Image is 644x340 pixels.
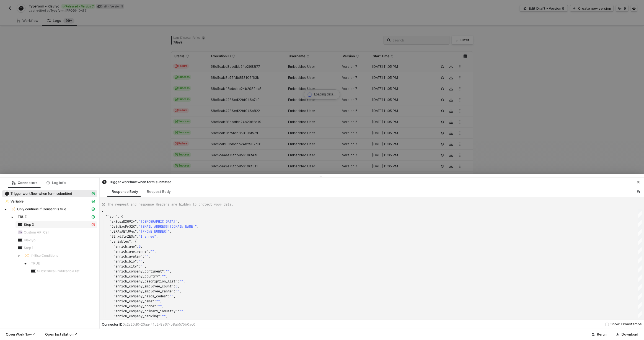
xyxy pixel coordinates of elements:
span: 0c2a20d0-20aa-41b2-8e67-b8ab575b0ac0 [123,322,195,326]
div: Rerun [597,332,607,337]
span: "zkBuszDXQ9Iy" [110,219,137,224]
span: "enrich_company_name" [113,299,154,303]
span: icon-cards [92,215,95,219]
img: integration-icon [102,180,107,184]
span: "" [144,254,148,259]
span: TRUE [29,260,97,267]
span: "[DEMOGRAPHIC_DATA]" [139,219,177,224]
div: Request Body [147,190,171,194]
div: Open Installation ↗ [45,332,77,337]
span: : [137,229,139,234]
span: "" [158,304,162,308]
img: integration-icon [18,238,22,242]
div: Connector ID [102,322,195,327]
span: TRUE [15,214,97,220]
span: Variable [2,198,97,205]
span: "enrich_age_range" [113,249,148,254]
span: "" [162,274,166,279]
span: "" [141,264,144,269]
span: , [170,269,172,274]
div: Show Timestamps [611,322,642,327]
div: Download [622,332,638,337]
span: : [137,244,139,249]
span: : [137,259,139,264]
span: , [177,219,179,224]
div: Open Workflow ↗ [6,332,36,337]
span: "" [150,249,154,254]
span: TRUE [31,261,40,266]
span: "" [175,289,179,294]
span: Klaviyo [24,238,35,242]
span: icon-close [637,180,640,184]
span: Custom API Call [24,230,49,235]
span: , [183,309,185,313]
span: Only continue if Consent is true [17,207,66,211]
span: Trigger workflow when form submitted [2,190,97,197]
span: Step 3 [15,221,97,228]
span: "enrich_company_continent" [113,269,164,274]
span: "[PHONE_NUMBER]" [139,229,170,234]
span: "enrich_company_description_list" [113,279,177,284]
span: The request and response Headers are hidden to protect your data. [107,202,233,207]
div: Log info [46,181,66,185]
img: integration-icon [11,207,16,211]
span: : [148,249,150,254]
span: "" [179,309,183,313]
span: , [156,234,158,239]
span: "" [156,299,160,303]
span: , [148,254,150,259]
span: icon-cards [92,192,95,195]
span: If-Else Conditions [30,253,58,258]
span: Step 1 [24,246,33,250]
img: integration-icon [18,246,22,250]
span: 0 [175,284,177,289]
button: Download [612,331,642,338]
span: , [162,304,164,308]
span: , [170,229,172,234]
span: Step 3 [24,222,34,227]
span: icon-download [616,333,619,336]
span: icon-drag-indicator [319,174,322,177]
span: Subscribes Profiles to a list [29,268,97,274]
button: Rerun [588,331,610,338]
span: Subscribes Profiles to a list [37,269,79,273]
img: integration-icon [25,253,29,258]
span: , [154,249,156,254]
span: Step 1 [15,245,97,251]
span: "DsGqExoPr32K" [110,224,137,229]
img: integration-icon [5,191,9,196]
span: , [166,314,168,318]
span: "" [166,269,170,274]
span: icon-logic [12,181,15,185]
span: : [160,314,162,318]
span: Klaviyo [15,237,97,243]
span: "enrich_company_primary_industry" [113,309,177,313]
span: : [164,269,166,274]
span: "" [170,294,174,299]
span: , [143,259,144,264]
span: Custom API Call [15,229,97,236]
span: icon-cards [92,207,95,211]
span: : { [131,239,137,244]
span: "enrich_company_employee_count" [113,284,174,289]
span: icon-copy-paste [637,190,640,193]
span: : { [117,214,123,219]
span: , [179,289,181,294]
span: : [177,279,179,284]
div: Trigger workflow when form submitted [102,180,171,185]
img: integration-icon [31,269,36,273]
span: , [183,279,185,284]
div: Response Body [112,190,138,194]
span: : [137,219,139,224]
span: "" [139,259,143,264]
span: : [139,264,141,269]
span: icon-cards [92,200,95,203]
span: , [174,294,175,299]
span: Only continue if Consent is true [9,206,97,212]
span: "enrich_city" [113,264,139,269]
span: "enrich_company_phone" [113,304,156,308]
span: caret-down [11,216,14,219]
span: "" [179,279,183,284]
span: , [177,284,179,289]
